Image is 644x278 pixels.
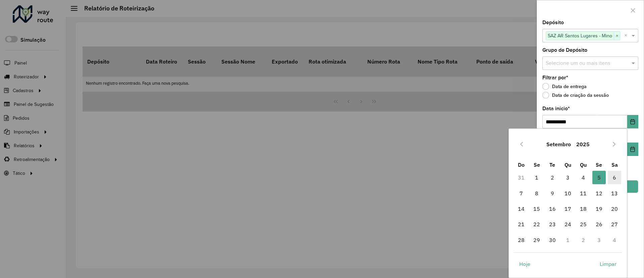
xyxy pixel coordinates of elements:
[576,186,591,201] td: 11
[546,171,559,184] span: 2
[530,233,543,247] span: 29
[560,216,576,232] td: 24
[609,139,620,150] button: Next Month
[544,170,560,185] td: 2
[514,216,529,232] td: 21
[544,201,560,216] td: 16
[546,32,614,40] span: SAZ AR Santos Lugares - Mino
[546,233,559,247] span: 30
[561,217,575,231] span: 24
[519,260,530,268] span: Hoje
[594,257,622,271] button: Limpar
[529,216,544,232] td: 22
[596,161,602,168] span: Se
[544,216,560,232] td: 23
[561,187,575,200] span: 10
[607,232,622,248] td: 4
[560,186,576,201] td: 10
[515,233,528,247] span: 28
[530,187,543,200] span: 8
[592,171,606,184] span: 5
[591,232,607,248] td: 3
[515,202,528,215] span: 14
[518,161,525,168] span: Do
[542,92,609,98] label: Data de criação da sessão
[514,257,536,271] button: Hoje
[608,187,621,200] span: 13
[542,74,568,82] label: Filtrar por
[560,170,576,185] td: 3
[592,217,606,231] span: 26
[529,232,544,248] td: 29
[592,187,606,200] span: 12
[592,202,606,215] span: 19
[508,128,627,278] div: Choose Date
[529,186,544,201] td: 8
[544,136,574,152] button: Choose Month
[561,171,575,184] span: 3
[577,202,590,215] span: 18
[627,115,638,128] button: Choose Date
[607,201,622,216] td: 20
[514,186,529,201] td: 7
[577,187,590,200] span: 11
[624,32,630,40] span: Clear all
[576,232,591,248] td: 2
[549,161,555,168] span: Te
[580,161,587,168] span: Qu
[542,18,564,27] label: Depósito
[607,216,622,232] td: 27
[607,186,622,201] td: 13
[544,186,560,201] td: 9
[529,170,544,185] td: 1
[516,139,527,150] button: Previous Month
[530,171,543,184] span: 1
[560,232,576,248] td: 1
[544,232,560,248] td: 30
[591,170,607,185] td: 5
[565,161,571,168] span: Qu
[591,216,607,232] td: 26
[607,170,622,185] td: 6
[546,187,559,200] span: 9
[576,216,591,232] td: 25
[576,201,591,216] td: 18
[611,161,618,168] span: Sa
[576,170,591,185] td: 4
[514,201,529,216] td: 14
[515,187,528,200] span: 7
[591,201,607,216] td: 19
[542,105,570,113] label: Data início
[514,170,529,185] td: 31
[529,201,544,216] td: 15
[542,83,587,90] label: Data de entrega
[614,32,620,40] span: ×
[608,171,621,184] span: 6
[577,217,590,231] span: 25
[546,217,559,231] span: 23
[530,217,543,231] span: 22
[561,202,575,215] span: 17
[600,260,616,268] span: Limpar
[577,171,590,184] span: 4
[591,186,607,201] td: 12
[546,202,559,215] span: 16
[560,201,576,216] td: 17
[514,232,529,248] td: 28
[534,161,540,168] span: Se
[515,217,528,231] span: 21
[627,143,638,156] button: Choose Date
[574,136,592,152] button: Choose Year
[530,202,543,215] span: 15
[608,217,621,231] span: 27
[608,202,621,215] span: 20
[542,46,587,54] label: Grupo de Depósito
